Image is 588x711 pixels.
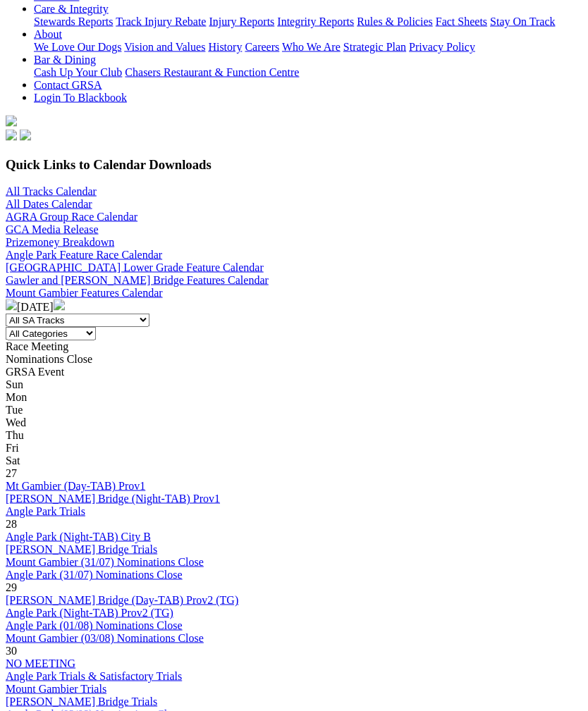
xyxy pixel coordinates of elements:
[6,518,17,530] span: 28
[6,632,204,644] a: Mount Gambier (03/08) Nominations Close
[6,340,582,353] div: Race Meeting
[6,594,238,606] a: [PERSON_NAME] Bridge (Day-TAB) Prov2 (TG)
[6,581,17,593] span: 29
[34,79,102,91] a: Contact GRSA
[409,41,475,53] a: Privacy Policy
[6,287,163,299] a: Mount Gambier Features Calendar
[6,391,582,404] div: Mon
[6,185,97,197] a: All Tracks Calendar
[6,480,145,492] a: Mt Gambier (Day-TAB) Prov1
[6,274,269,286] a: Gawler and [PERSON_NAME] Bridge Features Calendar
[6,236,114,248] a: Prizemoney Breakdown
[6,543,157,555] a: [PERSON_NAME] Bridge Trials
[6,378,582,391] div: Sun
[282,41,341,53] a: Who We Are
[490,16,555,27] a: Stay On Track
[6,695,157,707] a: [PERSON_NAME] Bridge Trials
[6,556,204,568] a: Mount Gambier (31/07) Nominations Close
[6,619,183,631] a: Angle Park (01/08) Nominations Close
[277,16,354,27] a: Integrity Reports
[6,505,85,517] a: Angle Park Trials
[34,54,96,66] a: Bar & Dining
[6,353,582,366] div: Nominations Close
[6,493,220,505] a: [PERSON_NAME] Bridge (Night-TAB) Prov1
[209,16,274,27] a: Injury Reports
[34,16,582,28] div: Care & Integrity
[6,670,182,682] a: Angle Park Trials & Satisfactory Trials
[6,198,92,210] a: All Dates Calendar
[245,41,279,53] a: Careers
[6,299,582,314] div: [DATE]
[34,92,127,104] a: Login To Blackbook
[6,416,582,429] div: Wed
[6,607,173,619] a: Angle Park (Night-TAB) Prov2 (TG)
[116,16,206,27] a: Track Injury Rebate
[6,531,151,543] a: Angle Park (Night-TAB) City B
[125,66,299,78] a: Chasers Restaurant & Function Centre
[357,16,433,27] a: Rules & Policies
[6,299,17,311] img: chevron-left-pager-white.svg
[6,429,582,442] div: Thu
[20,130,31,141] img: twitter.svg
[6,645,17,657] span: 30
[6,130,17,141] img: facebook.svg
[6,683,106,695] a: Mount Gambier Trials
[6,404,582,416] div: Tue
[436,16,487,27] a: Fact Sheets
[6,249,162,261] a: Angle Park Feature Race Calendar
[34,66,122,78] a: Cash Up Your Club
[6,211,137,223] a: AGRA Group Race Calendar
[34,66,582,79] div: Bar & Dining
[6,366,582,378] div: GRSA Event
[34,41,582,54] div: About
[34,16,113,27] a: Stewards Reports
[6,569,183,581] a: Angle Park (31/07) Nominations Close
[6,157,582,173] h3: Quick Links to Calendar Downloads
[6,657,75,669] a: NO MEETING
[54,299,65,311] img: chevron-right-pager-white.svg
[34,28,62,40] a: About
[6,442,582,455] div: Fri
[6,116,17,127] img: logo-grsa-white.png
[34,3,109,15] a: Care & Integrity
[6,455,582,467] div: Sat
[124,41,205,53] a: Vision and Values
[6,467,17,479] span: 27
[208,41,242,53] a: History
[34,41,121,53] a: We Love Our Dogs
[6,223,99,235] a: GCA Media Release
[6,261,264,273] a: [GEOGRAPHIC_DATA] Lower Grade Feature Calendar
[343,41,406,53] a: Strategic Plan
